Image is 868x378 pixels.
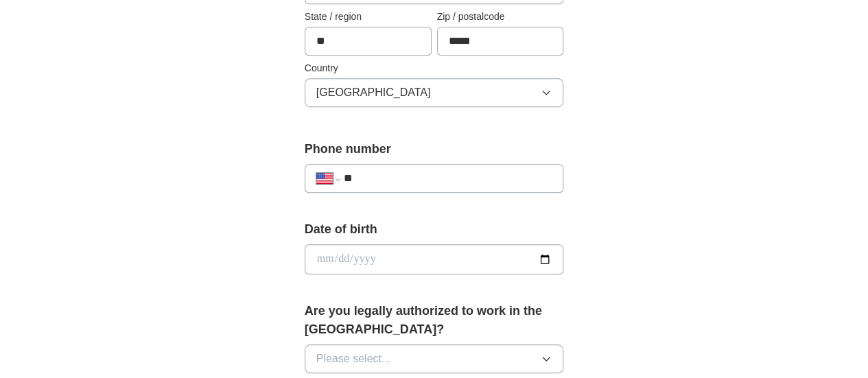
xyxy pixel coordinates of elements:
[437,10,564,24] label: Zip / postalcode
[305,344,564,373] button: Please select...
[305,10,432,24] label: State / region
[305,220,564,239] label: Date of birth
[316,84,431,101] span: [GEOGRAPHIC_DATA]
[305,140,564,158] label: Phone number
[305,78,564,107] button: [GEOGRAPHIC_DATA]
[305,302,564,339] label: Are you legally authorized to work in the [GEOGRAPHIC_DATA]?
[305,61,564,75] label: Country
[316,351,391,367] span: Please select...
